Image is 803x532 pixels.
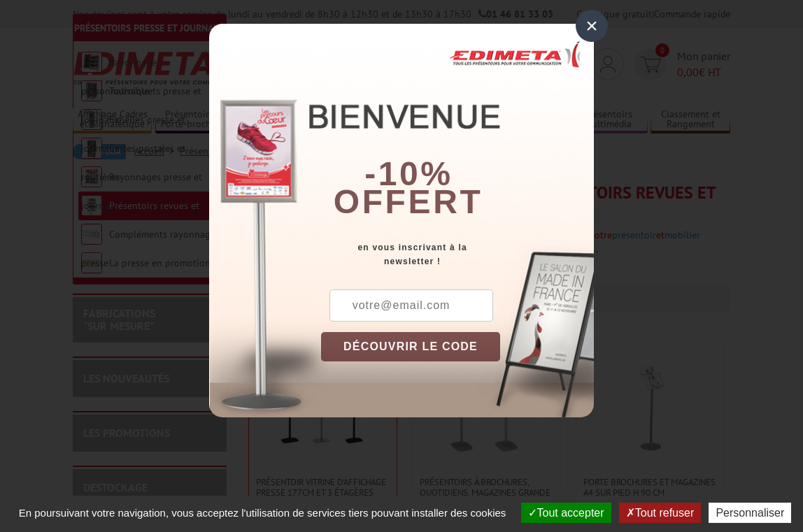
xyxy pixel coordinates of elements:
[329,289,493,322] input: votre@email.com
[321,240,594,268] div: en vous inscrivant à la newsletter !
[619,503,701,523] button: Tout refuser
[321,332,500,361] button: DÉCOUVRIR LE CODE
[521,503,611,523] button: Tout accepter
[709,503,791,523] button: Personnaliser (fenêtre modale)
[364,155,453,192] b: -10%
[12,507,513,519] span: En poursuivant votre navigation, vous acceptez l'utilisation de services tiers pouvant installer ...
[334,183,483,220] font: offert
[576,10,608,42] div: ×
